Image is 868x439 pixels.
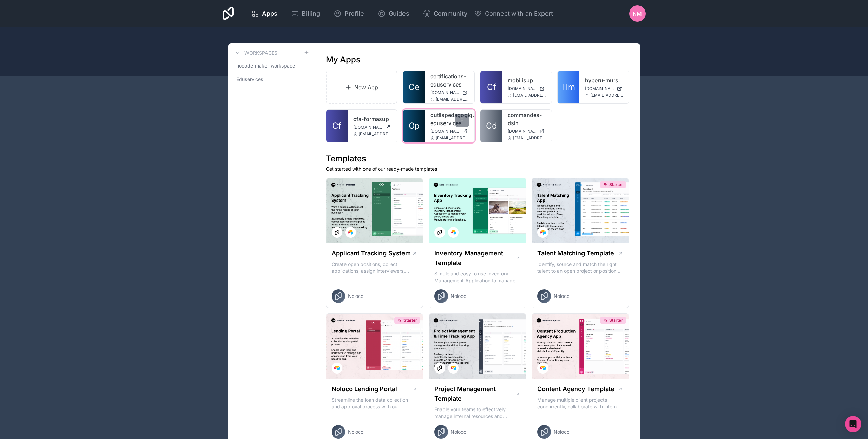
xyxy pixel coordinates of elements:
[558,71,579,103] a: Hm
[436,135,469,141] span: [EMAIL_ADDRESS][DOMAIN_NAME]
[590,93,624,98] span: [EMAIL_ADDRESS][DOMAIN_NAME]
[508,76,546,84] a: mobilisup
[430,90,459,95] span: [DOMAIN_NAME]
[451,428,466,435] span: Noloco
[434,9,467,18] span: Community
[633,9,642,18] span: NM
[508,129,546,134] a: [DOMAIN_NAME]
[285,6,325,21] a: Billing
[236,76,263,83] span: Eduservices
[332,397,418,410] p: Streamline the loan data collection and approval process with our Lending Portal template.
[234,49,277,57] a: Workspaces
[434,270,520,284] p: Simple and easy to use Inventory Management Application to manage your stock, orders and Manufact...
[609,318,623,323] span: Starter
[436,97,469,102] span: [EMAIL_ADDRESS][DOMAIN_NAME]
[326,166,629,172] p: Get started with one of our ready-made templates
[334,365,340,371] img: Airtable Logo
[508,86,537,91] span: [DOMAIN_NAME]
[403,318,417,323] span: Starter
[480,71,502,103] a: Cf
[537,261,624,274] p: Identify, source and match the right talent to an open project or position with our Talent Matchi...
[403,71,425,103] a: Ce
[244,50,277,56] h3: Workspaces
[332,261,418,274] p: Create open positions, collect applications, assign interviewers, centralise candidate feedback a...
[537,397,624,410] p: Manage multiple client projects concurrently, collaborate with internal and external stakeholders...
[302,9,320,18] span: Billing
[585,86,614,91] span: [DOMAIN_NAME]
[508,86,546,91] a: [DOMAIN_NAME]
[474,9,553,18] button: Connect with an Expert
[348,230,353,235] img: Airtable Logo
[609,182,623,187] span: Starter
[554,293,569,300] span: Noloco
[554,428,569,435] span: Noloco
[430,72,469,89] a: certifications-eduservices
[537,249,614,258] h1: Talent Matching Template
[513,93,546,98] span: [EMAIL_ADDRESS][DOMAIN_NAME]
[585,86,624,91] a: [DOMAIN_NAME]
[372,6,415,21] a: Guides
[430,129,469,134] a: [DOMAIN_NAME]
[487,82,496,93] span: Cf
[328,6,370,21] a: Profile
[409,120,420,131] span: Op
[409,82,419,93] span: Ce
[513,135,546,141] span: [EMAIL_ADDRESS][DOMAIN_NAME]
[480,110,502,142] a: Cd
[353,125,382,130] span: [DOMAIN_NAME]
[485,9,553,18] span: Connect with an Expert
[486,120,497,131] span: Cd
[326,54,360,65] h1: My Apps
[332,120,341,131] span: Cf
[451,365,456,371] img: Airtable Logo
[585,76,624,84] a: hyperu-murs
[434,384,515,403] h1: Project Management Template
[451,230,456,235] img: Airtable Logo
[332,249,411,258] h1: Applicant Tracking System
[430,90,469,95] a: [DOMAIN_NAME]
[359,131,392,137] span: [EMAIL_ADDRESS][DOMAIN_NAME]
[348,428,363,435] span: Noloco
[434,406,520,420] p: Enable your teams to effectively manage internal resources and execute client projects on time.
[389,9,409,18] span: Guides
[353,115,392,123] a: cfa-formasup
[348,293,363,300] span: Noloco
[451,293,466,300] span: Noloco
[326,153,629,164] h1: Templates
[353,125,392,130] a: [DOMAIN_NAME]
[508,111,546,127] a: commandes-dsin
[540,230,546,235] img: Airtable Logo
[537,384,614,394] h1: Content Agency Template
[262,9,277,18] span: Apps
[234,60,309,72] a: nocode-maker-workspace
[430,111,469,127] a: outilspedagogiques-eduservices
[236,62,295,69] span: nocode-maker-workspace
[344,9,364,18] span: Profile
[417,6,473,21] a: Community
[845,416,861,432] div: Open Intercom Messenger
[326,110,348,142] a: Cf
[562,82,575,93] span: Hm
[403,110,425,142] a: Op
[326,71,398,104] a: New App
[332,384,397,394] h1: Noloco Lending Portal
[434,249,516,268] h1: Inventory Management Template
[430,129,459,134] span: [DOMAIN_NAME]
[234,73,309,85] a: Eduservices
[508,129,537,134] span: [DOMAIN_NAME]
[246,6,283,21] a: Apps
[540,365,546,371] img: Airtable Logo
